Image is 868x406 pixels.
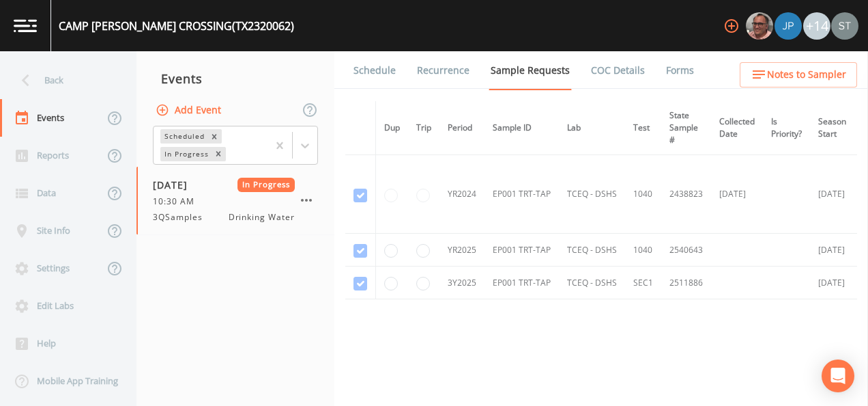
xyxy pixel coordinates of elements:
div: Joshua gere Paul [774,12,802,40]
td: EP001 TRT-TAP [484,267,559,299]
th: Season Start [810,101,854,155]
a: Forms [664,51,696,90]
th: Sample ID [484,101,559,155]
td: 2511886 [661,267,711,299]
a: Recurrence [415,51,472,90]
span: 3QSamples [153,211,211,224]
th: Is Priority? [763,101,810,155]
th: Dup [376,101,409,155]
td: [DATE] [810,234,854,267]
th: Period [439,101,484,155]
div: CAMP [PERSON_NAME] CROSSING (TX2320062) [59,18,294,34]
div: +14 [803,12,830,40]
div: Remove Scheduled [207,129,222,144]
td: EP001 TRT-TAP [484,234,559,267]
td: TCEQ - DSHS [559,234,625,267]
img: 41241ef155101aa6d92a04480b0d0000 [775,12,802,40]
div: In Progress [160,147,211,161]
a: COC Details [589,51,647,90]
div: Mike Franklin [745,12,774,40]
span: [DATE] [153,178,197,192]
td: [DATE] [810,267,854,299]
th: Lab [559,101,625,155]
img: e2d790fa78825a4bb76dcb6ab311d44c [746,12,773,40]
td: [DATE] [810,155,854,234]
button: Notes to Sampler [740,62,857,87]
a: Sample Requests [489,51,572,90]
div: Open Intercom Messenger [822,360,854,392]
div: Scheduled [160,129,207,144]
span: Drinking Water [229,211,295,224]
a: Schedule [351,51,398,90]
td: 1040 [625,155,661,234]
div: Events [136,62,334,96]
td: 3Y2025 [439,267,484,299]
span: Notes to Sampler [767,66,846,83]
td: SEC1 [625,267,661,299]
th: Test [625,101,661,155]
td: 2540643 [661,234,711,267]
td: TCEQ - DSHS [559,267,625,299]
img: c0670e89e469b6405363224a5fca805c [831,12,858,40]
td: [DATE] [711,155,763,234]
td: EP001 TRT-TAP [484,155,559,234]
td: TCEQ - DSHS [559,155,625,234]
th: State Sample # [661,101,711,155]
button: Add Event [153,98,227,123]
td: 1040 [625,234,661,267]
img: logo [14,19,37,32]
th: Trip [408,101,439,155]
span: 10:30 AM [153,195,203,208]
span: In Progress [237,178,295,192]
td: 2438823 [661,155,711,234]
th: Collected Date [711,101,763,155]
div: Remove In Progress [211,147,226,161]
td: YR2024 [439,155,484,234]
a: [DATE]In Progress10:30 AM3QSamplesDrinking Water [136,167,334,235]
td: YR2025 [439,234,484,267]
